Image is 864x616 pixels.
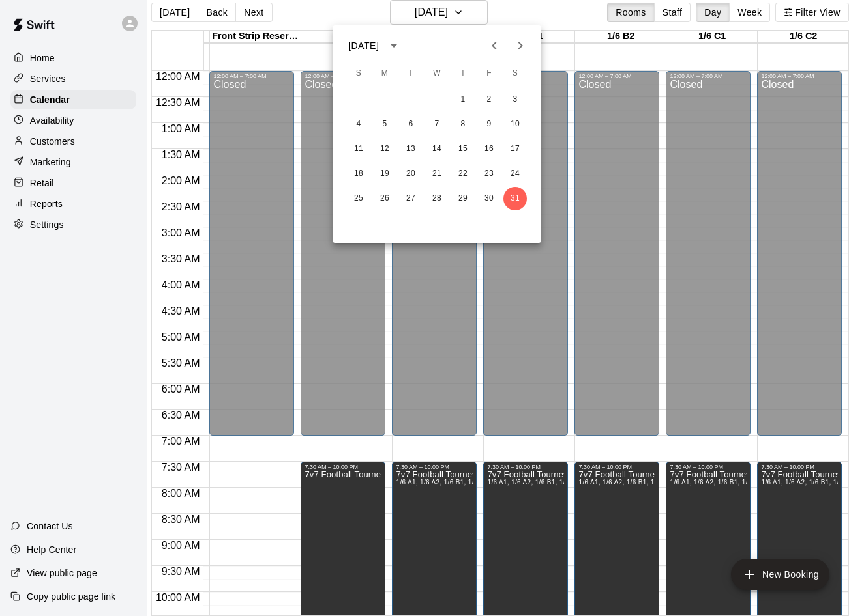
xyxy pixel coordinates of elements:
[399,137,423,161] button: 13
[373,162,396,186] button: 19
[399,61,423,87] span: Tuesday
[425,137,449,161] button: 14
[477,61,501,87] span: Friday
[477,88,501,111] button: 2
[347,187,370,210] button: 25
[503,61,527,87] span: Saturday
[503,88,527,111] button: 3
[399,113,423,136] button: 6
[383,35,405,57] button: calendar view is open, switch to year view
[451,113,475,136] button: 8
[503,162,527,186] button: 24
[373,137,396,161] button: 12
[477,113,501,136] button: 9
[477,162,501,186] button: 23
[373,113,396,136] button: 5
[425,162,449,186] button: 21
[425,187,449,210] button: 28
[347,137,370,161] button: 11
[481,33,507,59] button: Previous month
[451,187,475,210] button: 29
[451,137,475,161] button: 15
[451,88,475,111] button: 1
[451,61,475,87] span: Thursday
[347,113,370,136] button: 4
[347,61,370,87] span: Sunday
[477,137,501,161] button: 16
[399,162,423,186] button: 20
[373,61,396,87] span: Monday
[425,61,449,87] span: Wednesday
[503,113,527,136] button: 10
[399,187,423,210] button: 27
[451,162,475,186] button: 22
[477,187,501,210] button: 30
[425,113,449,136] button: 7
[373,187,396,210] button: 26
[503,187,527,210] button: 31
[503,137,527,161] button: 17
[348,39,379,53] div: [DATE]
[507,33,533,59] button: Next month
[347,162,370,186] button: 18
